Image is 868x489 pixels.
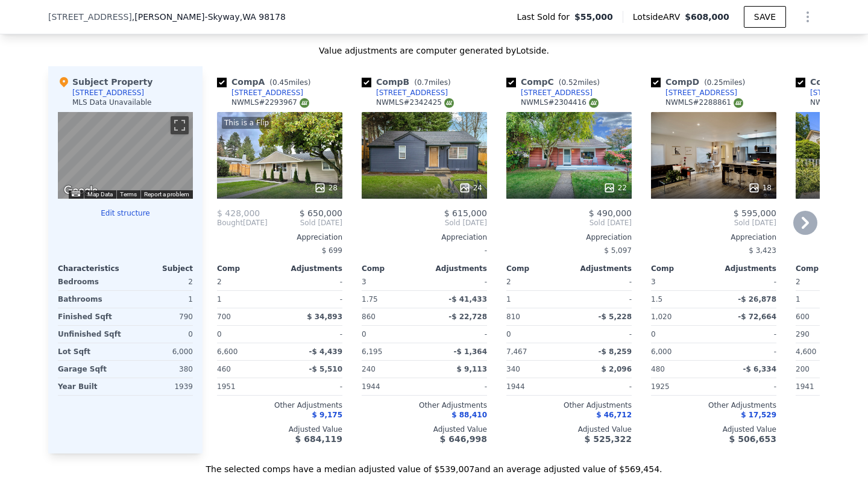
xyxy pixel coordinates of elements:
span: 0 [651,330,656,338]
div: Lot Sqft [58,343,123,360]
img: NWMLS Logo [734,98,743,108]
div: - [716,326,776,343]
div: [STREET_ADDRESS] [521,88,593,98]
span: -$ 1,364 [454,347,487,356]
span: ( miles) [265,78,315,87]
div: Comp [217,264,280,273]
span: 0 [217,330,222,338]
span: $ 17,529 [741,411,776,419]
span: 0.7 [417,78,429,87]
div: 24 [459,182,482,194]
div: Comp [362,264,424,273]
span: $ 9,175 [312,411,342,419]
button: Toggle fullscreen view [171,116,189,134]
span: 1,020 [651,313,671,321]
img: NWMLS Logo [444,98,454,108]
button: SAVE [744,6,786,28]
div: Bathrooms [58,291,123,308]
div: Year Built [58,378,123,395]
div: 1 [128,291,193,308]
span: Sold [DATE] [651,218,776,228]
span: $ 88,410 [451,411,487,419]
span: 240 [362,365,376,373]
span: $ 646,998 [440,434,487,444]
div: Map [58,112,193,199]
span: 7,467 [506,347,527,356]
div: 18 [748,182,772,194]
div: MLS Data Unavailable [72,98,152,107]
img: NWMLS Logo [300,98,309,108]
span: 3 [362,278,366,286]
div: - [427,326,487,343]
div: 1944 [362,378,422,395]
button: Keyboard shortcuts [72,191,80,196]
span: -$ 5,228 [599,313,632,321]
span: 6,195 [362,347,382,356]
div: Adjustments [714,264,776,273]
div: Characteristics [58,264,125,273]
span: [STREET_ADDRESS] [48,11,132,23]
div: 1941 [796,378,856,395]
div: - [282,291,342,308]
div: Comp A [217,76,315,88]
span: 2 [506,278,511,286]
span: -$ 72,664 [738,313,776,321]
span: Sold [DATE] [506,218,632,228]
div: - [716,273,776,290]
div: [STREET_ADDRESS] [665,88,737,98]
div: Adjusted Value [506,425,632,434]
div: Appreciation [651,232,776,242]
div: This is a Flip [222,117,271,129]
a: Report a problem [144,191,189,198]
span: Last Sold for [517,11,574,23]
span: 2 [796,278,800,286]
span: -$ 8,259 [599,347,632,356]
span: $ 595,000 [734,208,776,218]
span: $ 615,000 [444,208,487,218]
div: - [282,326,342,343]
div: 0 [128,326,193,343]
span: Bought [217,218,243,228]
span: Sold [DATE] [268,218,342,228]
div: 380 [128,361,193,378]
span: $ 2,096 [602,365,632,373]
div: Appreciation [506,232,632,242]
div: Appreciation [217,232,342,242]
div: - [362,242,487,259]
div: 1 [217,291,277,308]
div: - [571,326,632,343]
span: 6,000 [651,347,671,356]
span: -$ 5,510 [309,365,342,373]
div: 1925 [651,378,711,395]
div: Bedrooms [58,273,123,290]
div: Comp [651,264,714,273]
span: $ 506,653 [729,434,776,444]
div: Comp [506,264,569,273]
div: Street View [58,112,193,199]
div: 22 [603,182,627,194]
div: 1.75 [362,291,422,308]
div: - [427,378,487,395]
div: Other Adjustments [651,400,776,410]
div: Comp C [506,76,605,88]
button: Edit structure [58,208,193,218]
span: -$ 6,334 [743,365,776,373]
span: 480 [651,365,665,373]
div: Adjusted Value [217,425,342,434]
div: [STREET_ADDRESS] [376,88,448,98]
span: ( miles) [554,78,605,87]
div: Comp B [362,76,456,88]
span: $ 490,000 [589,208,632,218]
span: $ 5,097 [604,246,632,255]
span: $608,000 [685,12,729,22]
div: NWMLS # 2342425 [376,98,454,108]
a: [STREET_ADDRESS] [217,88,303,98]
div: - [716,343,776,360]
span: Sold [DATE] [362,218,487,228]
div: 6,000 [128,343,193,360]
div: [STREET_ADDRESS] [231,88,303,98]
div: - [282,273,342,290]
div: Adjustments [280,264,342,273]
div: [STREET_ADDRESS] [72,88,144,98]
div: - [427,273,487,290]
